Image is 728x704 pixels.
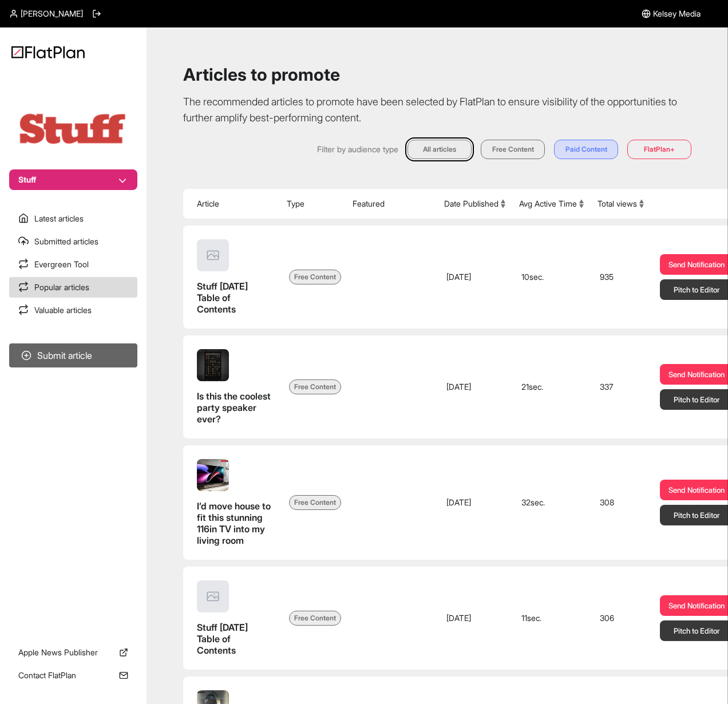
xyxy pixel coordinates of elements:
[183,189,280,219] th: Article
[9,231,137,252] a: Submitted articles
[591,226,651,329] td: 935
[197,349,271,425] a: Is this the coolest party speaker ever?
[512,226,591,329] td: 10 sec.
[437,226,512,329] td: [DATE]
[197,622,248,656] span: Stuff [DATE] Table of Contents
[554,140,618,159] button: Paid Content
[598,198,644,209] button: Total views
[627,140,691,159] button: FlatPlan+
[653,8,701,19] span: Kelsey Media
[21,8,83,19] span: [PERSON_NAME]
[183,94,691,126] p: The recommended articles to promote have been selected by FlatPlan to ensure visibility of the op...
[11,46,85,58] img: Logo
[9,343,137,367] button: Submit article
[346,189,437,219] th: Featured
[9,254,137,275] a: Evergreen Tool
[289,495,341,510] span: Free Content
[197,390,271,425] span: Is this the coolest party speaker ever?
[437,567,512,670] td: [DATE]
[9,169,137,190] button: Stuff
[9,642,137,663] a: Apple News Publisher
[9,300,137,321] a: Valuable articles
[437,335,512,438] td: [DATE]
[9,665,137,686] a: Contact FlatPlan
[197,459,229,491] img: I’d move house to fit this stunning 116in TV into my living room
[183,64,691,85] h1: Articles to promote
[197,622,271,656] span: Stuff September 2025 Table of Contents
[197,280,248,315] span: Stuff [DATE] Table of Contents
[197,459,271,546] a: I’d move house to fit this stunning 116in TV into my living room
[9,8,83,19] a: [PERSON_NAME]
[591,445,651,560] td: 308
[444,198,505,209] button: Date Published
[289,270,341,284] span: Free Content
[197,500,271,546] span: I’d move house to fit this stunning 116in TV into my living room
[591,567,651,670] td: 306
[197,280,271,315] span: Stuff October 2025 Table of Contents
[481,140,545,159] button: Free Content
[280,189,346,219] th: Type
[407,140,472,159] button: All articles
[512,567,591,670] td: 11 sec.
[519,198,584,209] button: Avg Active Time
[317,144,398,155] span: Filter by audience type
[9,208,137,229] a: Latest articles
[197,349,229,381] img: Is this the coolest party speaker ever?
[289,611,341,626] span: Free Content
[16,111,130,147] img: Publication Logo
[512,335,591,438] td: 21 sec.
[437,445,512,560] td: [DATE]
[512,445,591,560] td: 32 sec.
[9,277,137,298] a: Popular articles
[289,379,341,394] span: Free Content
[591,335,651,438] td: 337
